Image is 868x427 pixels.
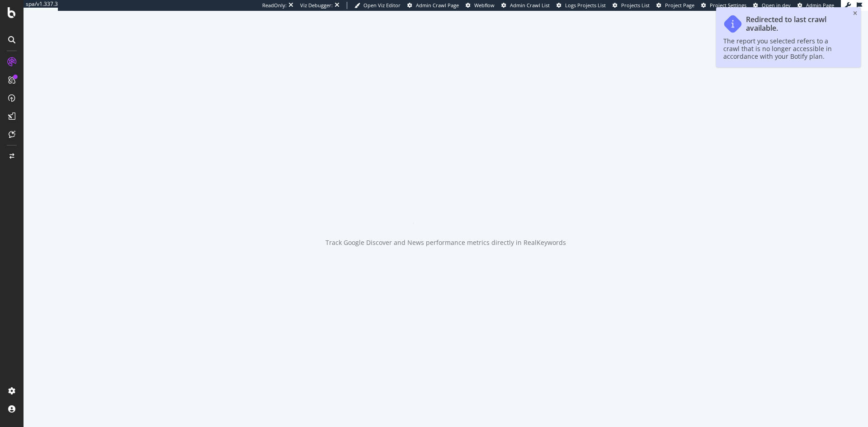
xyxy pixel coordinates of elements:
[762,2,791,9] span: Open in dev
[325,238,566,247] div: Track Google Discover and News performance metrics directly in RealKeywords
[565,2,606,9] span: Logs Projects List
[613,2,650,9] a: Projects List
[723,37,844,60] div: The report you selected refers to a crawl that is no longer accessible in accordance with your Bo...
[656,2,694,9] a: Project Page
[665,2,694,9] span: Project Page
[621,2,650,9] span: Projects List
[753,2,791,9] a: Open in dev
[806,2,834,9] span: Admin Page
[746,15,844,33] div: Redirected to last crawl available.
[557,2,606,9] a: Logs Projects List
[407,2,459,9] a: Admin Crawl Page
[710,2,746,9] span: Project Settings
[466,2,495,9] a: Webflow
[413,191,478,224] div: animation
[510,2,550,9] span: Admin Crawl List
[853,11,857,16] div: close toast
[300,2,333,9] div: Viz Debugger:
[262,2,287,9] div: ReadOnly:
[797,2,834,9] a: Admin Page
[501,2,550,9] a: Admin Crawl List
[474,2,495,9] span: Webflow
[701,2,746,9] a: Project Settings
[363,2,401,9] span: Open Viz Editor
[354,2,401,9] a: Open Viz Editor
[416,2,459,9] span: Admin Crawl Page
